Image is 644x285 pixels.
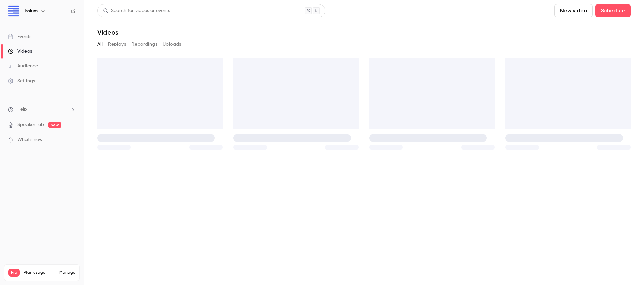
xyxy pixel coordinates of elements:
a: Manage [59,270,75,275]
span: new [48,122,61,128]
div: Search for videos or events [103,7,170,14]
div: Events [8,33,31,40]
li: help-dropdown-opener [8,106,76,113]
section: Videos [97,4,631,281]
button: Replays [108,39,126,50]
div: Audience [8,63,38,69]
span: What's new [17,136,43,143]
a: SpeakerHub [17,121,44,128]
button: Recordings [131,39,157,50]
div: Settings [8,78,35,84]
h1: Videos [97,28,118,36]
iframe: Noticeable Trigger [68,137,76,143]
button: Schedule [595,4,631,17]
button: Uploads [163,39,181,50]
span: Pro [8,269,20,277]
h6: kolum [25,8,38,14]
button: All [97,39,103,50]
button: New video [554,4,593,17]
span: Help [17,106,27,113]
img: kolum [8,6,19,16]
div: Videos [8,48,32,55]
span: Plan usage [24,270,55,275]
